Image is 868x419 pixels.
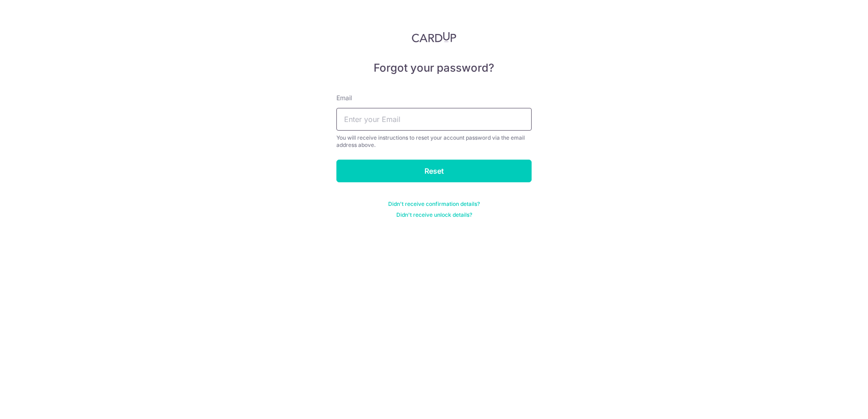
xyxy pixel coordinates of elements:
[388,200,480,208] a: Didn't receive confirmation details?
[336,61,532,75] h5: Forgot your password?
[412,32,456,43] img: CardUp Logo
[336,108,532,131] input: Enter your Email
[336,160,532,182] input: Reset
[396,211,472,219] a: Didn't receive unlock details?
[336,134,532,149] div: You will receive instructions to reset your account password via the email address above.
[336,93,352,102] label: Email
